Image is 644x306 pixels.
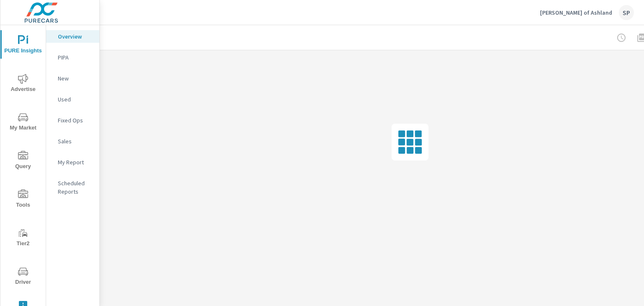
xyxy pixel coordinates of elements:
[46,93,99,106] div: Used
[3,151,43,171] span: Query
[619,5,634,20] div: SP
[58,158,93,166] p: My Report
[46,177,99,198] div: Scheduled Reports
[3,267,43,287] span: Driver
[46,72,99,85] div: New
[58,53,93,62] p: PIPA
[58,179,93,196] p: Scheduled Reports
[3,228,43,249] span: Tier2
[3,74,43,94] span: Advertise
[58,32,93,41] p: Overview
[540,9,612,16] p: [PERSON_NAME] of Ashland
[46,51,99,64] div: PIPA
[58,95,93,104] p: Used
[46,135,99,148] div: Sales
[3,189,43,210] span: Tools
[3,35,43,56] span: PURE Insights
[58,74,93,83] p: New
[3,112,43,133] span: My Market
[46,156,99,169] div: My Report
[58,137,93,145] p: Sales
[46,30,99,43] div: Overview
[58,116,93,124] p: Fixed Ops
[46,114,99,127] div: Fixed Ops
